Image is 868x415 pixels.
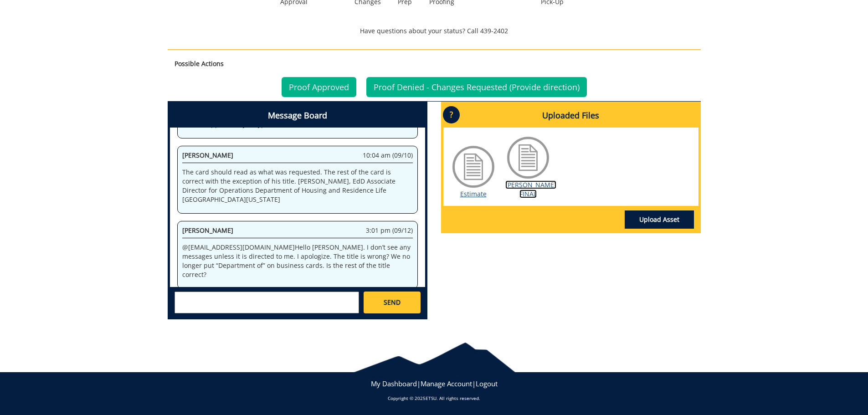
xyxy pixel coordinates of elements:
p: Have questions about your status? Call 439-2402 [168,26,701,36]
span: 10:04 am (09/10) [363,151,413,160]
a: [PERSON_NAME] FINAL [505,180,556,198]
span: 3:01 pm (09/12) [366,226,413,235]
strong: Possible Actions [175,59,224,68]
a: My Dashboard [371,379,417,388]
a: Logout [476,379,498,388]
span: [PERSON_NAME] [182,151,233,159]
a: ETSU [426,395,437,401]
p: ? [443,106,460,123]
textarea: messageToSend [175,292,359,313]
a: Estimate [460,190,487,198]
h4: Message Board [170,104,425,128]
span: SEND [384,298,401,307]
a: Manage Account [421,379,472,388]
a: Proof Denied - Changes Requested (Provide direction) [366,77,587,97]
p: @ [EMAIL_ADDRESS][DOMAIN_NAME] Hello [PERSON_NAME]. I don’t see any messages unless it is directe... [182,243,413,279]
p: The card should read as what was requested. The rest of the card is correct with the exception of... [182,168,413,204]
h4: Uploaded Files [443,104,699,128]
a: Proof Approved [282,77,356,97]
a: Upload Asset [625,210,694,229]
span: [PERSON_NAME] [182,226,233,235]
a: SEND [364,292,420,313]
